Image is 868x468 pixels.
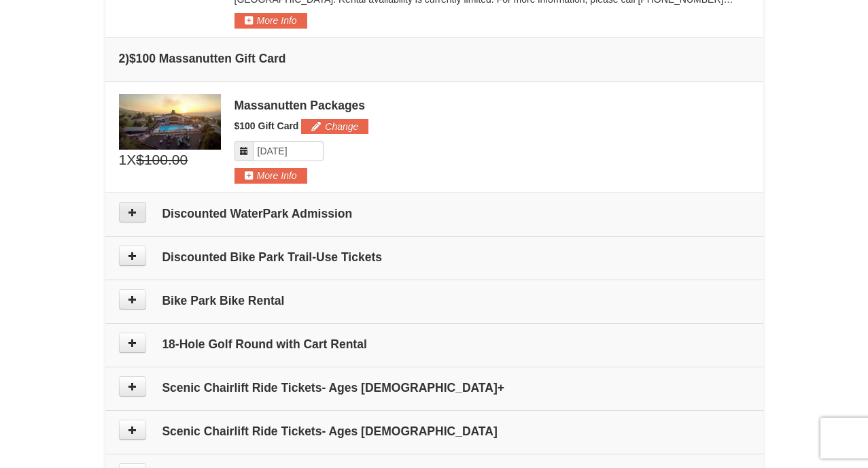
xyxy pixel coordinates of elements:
button: Change [301,119,368,134]
span: X [126,150,136,170]
img: 6619879-1.jpg [119,94,221,150]
h4: 2 $100 Massanutten Gift Card [119,52,750,65]
h4: 18-Hole Golf Round with Cart Rental [119,337,750,351]
span: $100.00 [136,150,188,170]
h4: Discounted WaterPark Admission [119,207,750,220]
button: More Info [235,13,307,28]
span: ) [125,52,129,65]
span: $100 Gift Card [235,120,299,131]
h4: Scenic Chairlift Ride Tickets- Ages [DEMOGRAPHIC_DATA] [119,424,750,438]
button: More Info [235,168,307,183]
div: Massanutten Packages [235,99,750,112]
h4: Bike Park Bike Rental [119,294,750,307]
h4: Scenic Chairlift Ride Tickets- Ages [DEMOGRAPHIC_DATA]+ [119,381,750,395]
h4: Discounted Bike Park Trail-Use Tickets [119,250,750,264]
span: 1 [119,150,127,170]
